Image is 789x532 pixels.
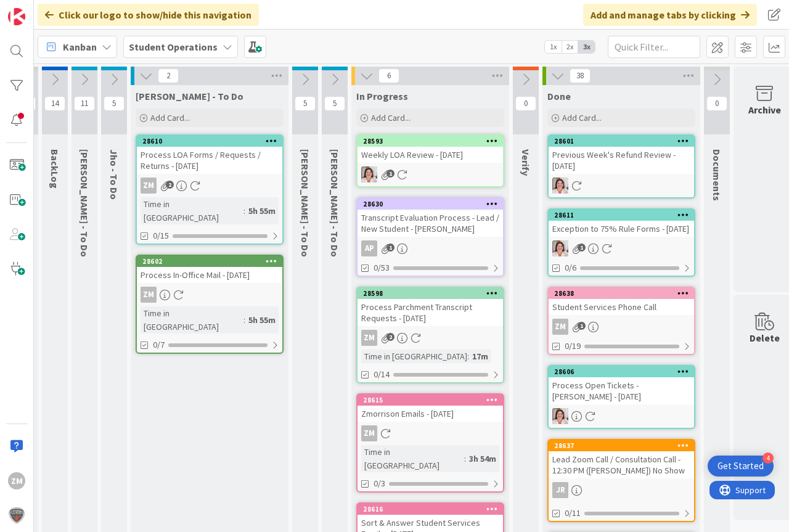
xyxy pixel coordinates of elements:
[545,41,562,53] span: 1x
[552,178,568,194] img: EW
[711,149,723,201] span: Documents
[371,112,411,123] span: Add Card...
[38,4,259,26] div: Click our logo to show/hide this navigation
[299,149,311,257] span: Eric - To Do
[358,288,503,299] div: 28598
[356,197,504,277] a: 28630Transcript Evaluation Process - Lead / New Student - [PERSON_NAME]AP0/53
[374,261,390,274] span: 0/53
[150,112,190,123] span: Add Card...
[549,210,694,221] div: 28611
[549,451,694,478] div: Lead Zoom Call / Consultation Call - 12:30 PM ([PERSON_NAME]) No Show
[515,96,536,111] span: 0
[520,149,532,176] span: Verify
[358,210,503,237] div: Transcript Evaluation Process - Lead / New Student - [PERSON_NAME]
[374,477,385,490] span: 0/3
[358,240,503,256] div: AP
[549,319,694,335] div: ZM
[108,149,120,200] span: Jho - To Do
[750,330,780,345] div: Delete
[243,313,245,327] span: :
[324,96,345,111] span: 5
[137,178,282,194] div: ZM
[552,408,568,424] img: EW
[554,137,694,145] div: 28601
[358,299,503,326] div: Process Parchment Transcript Requests - [DATE]
[358,136,503,163] div: 28593Weekly LOA Review - [DATE]
[358,166,503,182] div: EW
[466,452,499,465] div: 3h 54m
[708,456,774,477] div: Open Get Started checklist, remaining modules: 4
[549,136,694,147] div: 28601
[583,4,757,26] div: Add and manage tabs by clicking
[137,256,282,283] div: 28602Process In-Office Mail - [DATE]
[141,287,157,303] div: ZM
[329,149,341,257] span: Amanda - To Do
[748,102,781,117] div: Archive
[578,322,586,330] span: 1
[358,425,503,441] div: ZM
[547,134,695,198] a: 28601Previous Week's Refund Review - [DATE]EW
[547,208,695,277] a: 28611Exception to 75% Rule Forms - [DATE]EW0/6
[363,289,503,298] div: 28598
[363,505,503,514] div: 28616
[245,204,279,218] div: 5h 55m
[554,367,694,376] div: 28606
[363,396,503,404] div: 28615
[136,134,284,245] a: 28610Process LOA Forms / Requests / Returns - [DATE]ZMTime in [GEOGRAPHIC_DATA]:5h 55m0/15
[552,319,568,335] div: ZM
[137,136,282,174] div: 28610Process LOA Forms / Requests / Returns - [DATE]
[356,393,504,493] a: 28615Zmorrison Emails - [DATE]ZMTime in [GEOGRAPHIC_DATA]:3h 54m0/3
[8,8,25,25] img: Visit kanbanzone.com
[378,68,399,83] span: 6
[554,441,694,450] div: 28637
[358,136,503,147] div: 28593
[142,257,282,266] div: 28602
[549,408,694,424] div: EW
[295,96,316,111] span: 5
[8,472,25,489] div: ZM
[565,340,581,353] span: 0/19
[78,149,91,257] span: Emilie - To Do
[63,39,97,54] span: Kanban
[49,149,61,189] span: BackLog
[552,482,568,498] div: JR
[358,330,503,346] div: ZM
[358,395,503,422] div: 28615Zmorrison Emails - [DATE]
[361,350,467,363] div: Time in [GEOGRAPHIC_DATA]
[243,204,245,218] span: :
[554,211,694,219] div: 28611
[549,366,694,404] div: 28606Process Open Tickets - [PERSON_NAME] - [DATE]
[552,240,568,256] img: EW
[762,452,774,464] div: 4
[158,68,179,83] span: 2
[141,306,243,334] div: Time in [GEOGRAPHIC_DATA]
[549,299,694,315] div: Student Services Phone Call
[358,198,503,210] div: 28630
[706,96,727,111] span: 0
[467,350,469,363] span: :
[137,256,282,267] div: 28602
[549,288,694,299] div: 28638
[356,134,504,187] a: 28593Weekly LOA Review - [DATE]EW
[549,482,694,498] div: JR
[358,395,503,406] div: 28615
[361,425,377,441] div: ZM
[717,460,764,472] div: Get Started
[26,2,56,17] span: Support
[578,243,586,252] span: 1
[136,255,284,354] a: 28602Process In-Office Mail - [DATE]ZMTime in [GEOGRAPHIC_DATA]:5h 55m0/7
[565,261,576,274] span: 0/6
[549,178,694,194] div: EW
[358,504,503,515] div: 28616
[549,440,694,478] div: 28637Lead Zoom Call / Consultation Call - 12:30 PM ([PERSON_NAME]) No Show
[361,166,377,182] img: EW
[547,287,695,355] a: 28638Student Services Phone CallZM0/19
[137,136,282,147] div: 28610
[361,330,377,346] div: ZM
[363,137,503,145] div: 28593
[549,288,694,315] div: 28638Student Services Phone Call
[386,243,394,252] span: 1
[44,96,65,111] span: 14
[549,147,694,174] div: Previous Week's Refund Review - [DATE]
[363,200,503,208] div: 28630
